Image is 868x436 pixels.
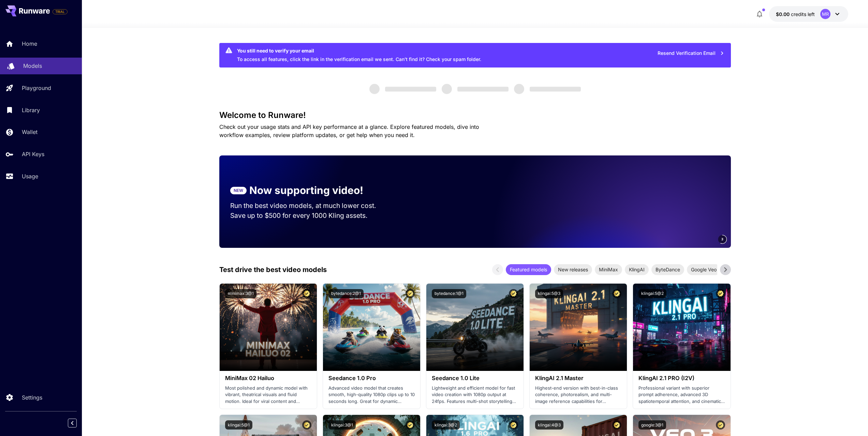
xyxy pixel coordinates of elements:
[225,375,311,381] h3: MiniMax 02 Hailuo
[22,106,40,114] p: Library
[406,289,415,298] button: Certified Model – Vetted for best performance and includes a commercial license.
[249,183,363,198] p: Now supporting video!
[506,266,551,273] span: Featured models
[225,385,311,405] p: Most polished and dynamic model with vibrant, theatrical visuals and fluid motion. Ideal for vira...
[237,45,481,65] div: To access all features, click the link in the verification email we sent. Can’t find it? Check yo...
[219,265,327,275] p: Test drive the best video models
[535,375,621,381] h3: KlingAI 2.1 Master
[302,420,311,430] button: Certified Model – Vetted for best performance and includes a commercial license.
[237,47,481,54] div: You still need to verify your email
[220,284,317,371] img: alt
[638,385,725,405] p: Professional variant with superior prompt adherence, advanced 3D spatiotemporal attention, and ci...
[716,420,725,430] button: Certified Model – Vetted for best performance and includes a commercial license.
[432,385,518,405] p: Lightweight and efficient model for fast video creation with 1080p output at 24fps. Features mult...
[612,420,621,430] button: Certified Model – Vetted for best performance and includes a commercial license.
[769,6,848,22] button: $0.00MR
[73,417,82,429] div: Collapse sidebar
[776,11,815,18] div: $0.00
[328,375,415,381] h3: Seedance 1.0 Pro
[506,264,551,275] div: Featured models
[323,284,420,371] img: alt
[328,289,364,298] button: bytedance:2@1
[687,264,721,275] div: Google Veo
[426,284,524,371] img: alt
[432,375,518,381] h3: Seedance 1.0 Lite
[530,284,627,371] img: alt
[22,40,37,48] p: Home
[509,420,518,430] button: Certified Model – Vetted for best performance and includes a commercial license.
[651,266,684,273] span: ByteDance
[22,172,38,180] p: Usage
[687,266,721,273] span: Google Veo
[23,62,42,70] p: Models
[554,264,592,275] div: New releases
[234,187,243,194] p: NEW
[651,264,684,275] div: ByteDance
[328,385,415,405] p: Advanced video model that creates smooth, high-quality 1080p clips up to 10 seconds long. Great f...
[721,237,723,242] span: 3
[535,420,563,430] button: klingai:4@3
[625,266,649,273] span: KlingAI
[432,420,460,430] button: klingai:3@2
[68,419,77,427] button: Collapse sidebar
[535,385,621,405] p: Highest-end version with best-in-class coherence, photorealism, and multi-image reference capabil...
[53,7,68,16] span: Add your payment card to enable full platform functionality.
[22,393,42,402] p: Settings
[595,266,622,273] span: MiniMax
[432,289,466,298] button: bytedance:1@1
[225,289,256,298] button: minimax:3@1
[302,289,311,298] button: Certified Model – Vetted for best performance and includes a commercial license.
[509,289,518,298] button: Certified Model – Vetted for best performance and includes a commercial license.
[535,289,563,298] button: klingai:5@3
[22,84,51,92] p: Playground
[820,9,830,19] div: MR
[22,128,38,136] p: Wallet
[612,289,621,298] button: Certified Model – Vetted for best performance and includes a commercial license.
[554,266,592,273] span: New releases
[53,9,67,14] span: TRIAL
[230,201,389,211] p: Run the best video models, at much lower cost.
[638,420,666,430] button: google:3@1
[791,11,815,17] span: credits left
[219,123,479,138] span: Check out your usage stats and API key performance at a glance. Explore featured models, dive int...
[225,420,252,430] button: klingai:5@1
[230,211,389,221] p: Save up to $500 for every 1000 Kling assets.
[22,150,44,158] p: API Keys
[638,375,725,381] h3: KlingAI 2.1 PRO (I2V)
[638,289,666,298] button: klingai:5@2
[716,289,725,298] button: Certified Model – Vetted for best performance and includes a commercial license.
[633,284,730,371] img: alt
[219,110,731,120] h3: Welcome to Runware!
[406,420,415,430] button: Certified Model – Vetted for best performance and includes a commercial license.
[654,46,728,60] button: Resend Verification Email
[776,11,791,17] span: $0.00
[328,420,356,430] button: klingai:3@1
[595,264,622,275] div: MiniMax
[625,264,649,275] div: KlingAI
